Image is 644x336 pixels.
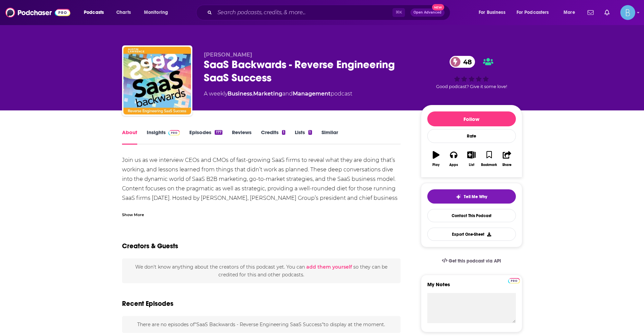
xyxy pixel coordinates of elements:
span: More [564,8,575,17]
a: 48 [450,56,475,68]
span: Podcasts [84,8,104,17]
span: For Business [479,8,505,17]
a: Episodes177 [189,129,222,145]
img: Podchaser - Follow, Share and Rate Podcasts [5,6,70,19]
button: Play [427,147,445,171]
img: Podchaser Pro [168,130,180,135]
button: List [462,147,480,171]
h2: Creators & Guests [122,242,178,250]
button: open menu [139,7,177,18]
span: Monitoring [144,8,168,17]
img: Podchaser Pro [508,278,520,283]
div: Apps [449,163,458,167]
a: Pro website [508,277,520,283]
button: tell me why sparkleTell Me Why [427,189,516,204]
button: Share [498,147,516,171]
img: SaaS Backwards - Reverse Engineering SaaS Success [123,47,191,114]
a: Lists1 [295,129,312,145]
a: Business [228,90,252,97]
a: Credits1 [261,129,285,145]
div: Join us as we interview CEOs and CMOs of fast-growing SaaS firms to reveal what they are doing th... [122,155,401,222]
a: InsightsPodchaser Pro [147,129,180,145]
button: Export One-Sheet [427,228,516,241]
button: Open AdvancedNew [410,8,445,17]
span: Get this podcast via API [449,258,501,264]
span: Good podcast? Give it some love! [436,84,507,89]
button: open menu [79,7,113,18]
span: , [252,90,253,97]
div: A weekly podcast [204,90,352,98]
span: There are no episodes of "SaaS Backwards - Reverse Engineering SaaS Success" to display at the mo... [137,321,385,328]
div: Rate [427,129,516,143]
div: 1 [308,130,312,135]
img: User Profile [620,5,635,20]
a: Show notifications dropdown [585,7,596,18]
span: New [432,4,444,10]
div: 177 [215,130,222,135]
button: Follow [427,111,516,126]
a: About [122,129,137,145]
span: We don't know anything about the creators of this podcast yet . You can so they can be credited f... [135,264,387,277]
a: Marketing [253,90,282,97]
div: 1 [282,130,285,135]
div: Play [432,163,439,167]
a: Management [293,90,331,97]
a: Reviews [232,129,252,145]
input: Search podcasts, credits, & more... [215,7,392,18]
span: and [282,90,293,97]
span: [PERSON_NAME] [204,51,252,58]
button: Show profile menu [620,5,635,20]
span: Tell Me Why [464,194,487,199]
span: Open Advanced [413,11,442,14]
img: tell me why sparkle [456,194,461,199]
button: Apps [445,147,462,171]
span: Charts [116,8,131,17]
a: Similar [321,129,338,145]
a: Charts [112,7,135,18]
a: Show notifications dropdown [602,7,612,18]
div: Search podcasts, credits, & more... [202,5,457,20]
div: Bookmark [481,163,497,167]
div: Share [502,163,511,167]
button: open menu [559,7,583,18]
label: My Notes [427,281,516,293]
span: For Podcasters [517,8,549,17]
button: open menu [512,7,559,18]
span: ⌘ K [392,8,405,17]
button: open menu [474,7,514,18]
span: 48 [456,56,475,68]
div: 48Good podcast? Give it some love! [421,51,522,93]
span: Logged in as BLASTmedia [620,5,635,20]
div: List [469,163,474,167]
button: Bookmark [480,147,498,171]
h2: Recent Episodes [122,299,173,308]
a: Get this podcast via API [436,253,507,269]
button: add them yourself [306,264,352,270]
a: Contact This Podcast [427,209,516,222]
